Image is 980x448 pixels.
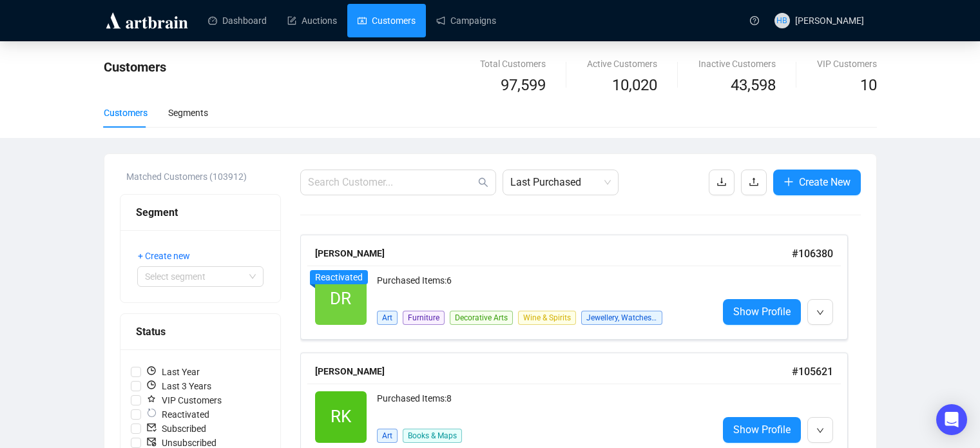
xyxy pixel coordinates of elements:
span: Last Purchased [510,170,611,195]
span: DR [330,286,351,312]
span: # 106380 [792,248,833,260]
span: Reactivated [315,272,363,282]
a: Show Profile [723,299,801,325]
span: 43,598 [731,73,776,98]
div: Matched Customers (103912) [126,170,281,184]
div: Customers [104,106,148,120]
span: 97,599 [501,73,546,98]
span: plus [783,177,794,187]
div: Segment [136,204,265,220]
span: HB [776,14,787,27]
input: Search Customer... [308,175,476,190]
div: Purchased Items: 6 [377,273,707,299]
span: Furniture [403,311,445,325]
button: Create New [773,170,861,195]
span: RK [331,404,351,430]
span: Show Profile [733,422,791,438]
div: [PERSON_NAME] [315,246,792,260]
span: Books & Maps [403,429,462,443]
span: 10 [860,76,877,94]
span: [PERSON_NAME] [795,15,864,26]
div: Active Customers [587,57,657,71]
div: Open Intercom Messenger [936,404,967,435]
a: Auctions [287,4,337,37]
span: Last Year [141,365,205,379]
a: Campaigns [436,4,496,37]
span: upload [749,177,759,187]
span: Jewellery, Watches & Designer [581,311,662,325]
span: Show Profile [733,304,791,320]
span: down [816,309,824,317]
span: Last 3 Years [141,379,216,393]
a: Customers [358,4,416,37]
a: [PERSON_NAME]#106380DRReactivatedPurchased Items:6ArtFurnitureDecorative ArtsWine & SpiritsJewell... [300,235,861,340]
span: download [716,177,727,187]
span: search [478,177,488,188]
div: VIP Customers [817,57,877,71]
span: Reactivated [141,407,215,422]
span: Art [377,429,398,443]
img: logo [104,10,190,31]
span: down [816,427,824,434]
div: [PERSON_NAME] [315,364,792,378]
span: Wine & Spirits [518,311,576,325]
div: Segments [168,106,208,120]
span: question-circle [750,16,759,25]
span: Create New [799,174,850,190]
div: Inactive Customers [698,57,776,71]
span: VIP Customers [141,393,227,407]
div: Purchased Items: 8 [377,391,707,417]
span: 10,020 [612,73,657,98]
span: Customers [104,59,166,75]
span: Art [377,311,398,325]
div: Status [136,324,265,340]
span: + Create new [138,249,190,263]
span: Decorative Arts [450,311,513,325]
span: # 105621 [792,365,833,378]
a: Show Profile [723,417,801,443]
div: Total Customers [480,57,546,71]
a: Dashboard [208,4,267,37]
span: Subscribed [141,422,211,436]
button: + Create new [137,246,200,266]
